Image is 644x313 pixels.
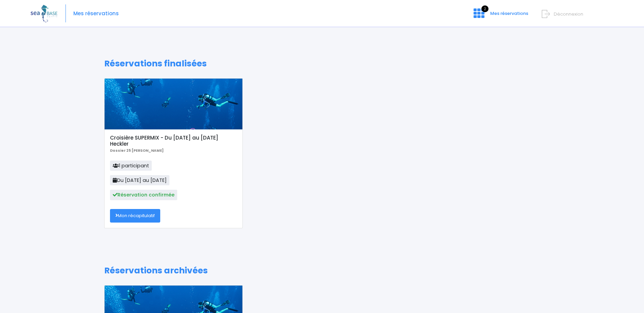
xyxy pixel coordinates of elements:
[110,190,177,200] span: Réservation confirmée
[104,59,540,69] h1: Réservations finalisées
[110,161,152,171] span: 1 participant
[110,135,237,147] h5: Croisière SUPERMIX - Du [DATE] au [DATE] Heckler
[554,11,583,17] span: Déconnexion
[110,175,169,185] span: Du [DATE] au [DATE]
[104,266,540,276] h1: Réservations archivées
[110,148,164,153] b: Dossier 25 [PERSON_NAME]
[490,10,528,17] span: Mes réservations
[110,209,160,223] a: Mon récapitulatif
[468,13,532,19] a: 2 Mes réservations
[481,5,489,12] span: 2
